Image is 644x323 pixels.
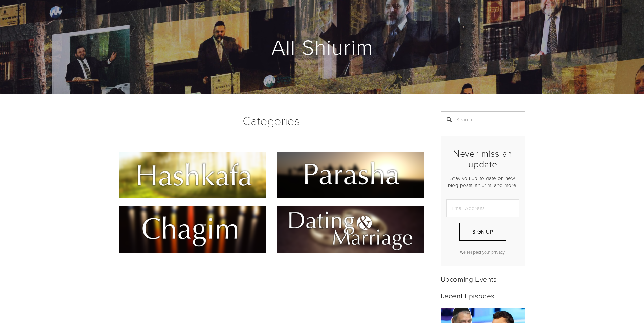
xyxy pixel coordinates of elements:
[446,175,519,189] p: Stay you up-to-date on new blog posts, shiurim, and more!
[446,199,519,217] input: Email Address
[119,36,526,58] h1: All Shiurim
[441,275,525,283] h2: Upcoming Events
[446,249,519,255] p: We respect your privacy.
[119,111,424,129] h1: Categories
[441,291,525,300] h2: Recent Episodes
[446,148,519,170] h2: Never miss an update
[472,228,493,235] span: Sign Up
[459,223,506,241] button: Sign Up
[441,111,525,128] input: Search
